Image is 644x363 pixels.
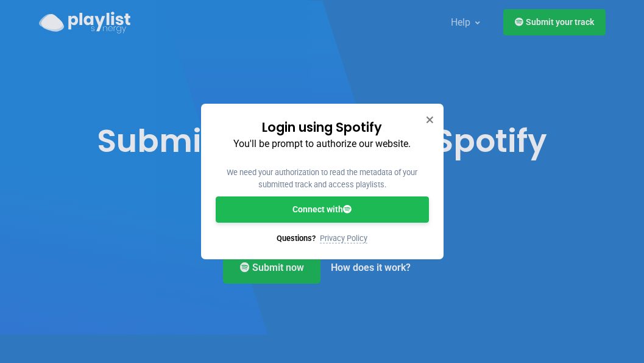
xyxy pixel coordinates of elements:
a: Connect with [216,196,429,223]
a: Privacy Policy [320,234,367,243]
p: You'll be prompt to authorize our website. [216,136,429,152]
p: We need your authorization to read the metadata of your submitted track and access playlists. [216,167,429,192]
h3: Login using Spotify [216,118,429,136]
span: Questions? [277,234,316,243]
button: Close [425,113,434,126]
